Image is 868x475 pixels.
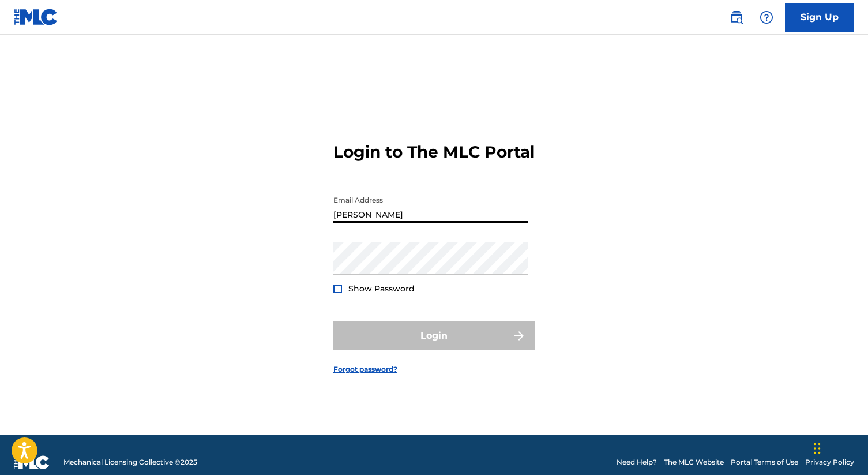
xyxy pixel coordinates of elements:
a: Forgot password? [333,364,397,375]
a: Need Help? [617,457,657,467]
div: Drag [814,431,821,466]
a: Portal Terms of Use [731,457,798,467]
a: Public Search [725,6,748,29]
span: Mechanical Licensing Collective © 2025 [63,457,197,467]
a: Privacy Policy [805,457,854,467]
img: MLC Logo [14,9,58,25]
div: Help [755,6,778,29]
a: Sign Up [785,3,854,32]
iframe: Chat Widget [810,420,868,475]
a: The MLC Website [664,457,724,467]
img: search [730,10,743,24]
img: logo [14,455,50,469]
img: help [760,10,773,24]
span: Show Password [348,283,415,294]
h3: Login to The MLC Portal [333,142,535,162]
